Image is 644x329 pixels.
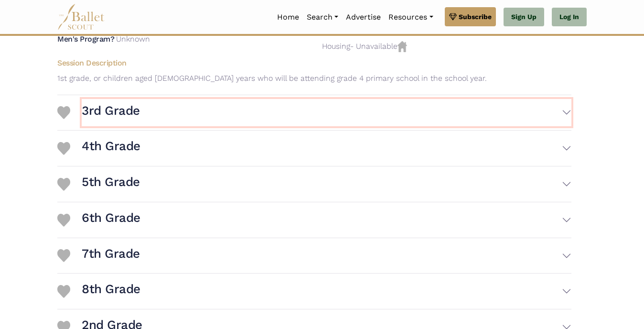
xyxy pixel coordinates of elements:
[82,174,140,190] h3: 5th Grade
[303,7,342,27] a: Search
[449,11,457,22] img: gem.svg
[57,34,114,44] h5: Men's Program?
[82,99,571,127] button: 3rd Grade
[342,7,385,27] a: Advertise
[50,72,579,85] p: 1st grade, or children aged [DEMOGRAPHIC_DATA] years who will be attending grade 4 primary school...
[552,8,587,27] a: Log In
[57,249,70,262] img: Heart
[397,41,407,52] img: Housing Unvailable
[82,242,571,270] button: 7th Grade
[57,214,70,227] img: Heart
[57,178,70,191] img: Heart
[459,11,492,22] span: Subscribe
[273,7,303,27] a: Home
[82,103,140,119] h3: 3rd Grade
[322,40,571,53] p: - Unavailable
[82,210,140,226] h3: 6th Grade
[82,206,571,234] button: 6th Grade
[82,277,571,305] button: 8th Grade
[82,170,571,198] button: 5th Grade
[445,7,496,26] a: Subscribe
[82,134,571,162] button: 4th Grade
[82,138,140,154] h3: 4th Grade
[322,42,350,51] span: Housing
[57,285,70,298] img: Heart
[82,246,140,262] h3: 7th Grade
[385,7,437,27] a: Resources
[116,34,150,44] p: Unknown
[50,58,579,68] h5: Session Description
[57,142,70,155] img: Heart
[504,8,544,27] a: Sign Up
[82,281,140,297] h3: 8th Grade
[57,106,70,119] img: Heart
